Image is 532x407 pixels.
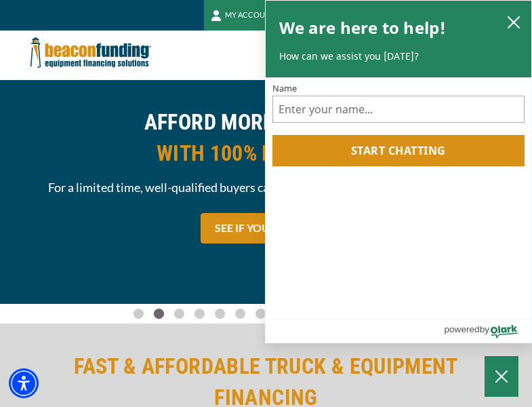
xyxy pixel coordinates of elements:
a: Go To Slide 0 [131,308,147,319]
div: Accessibility Menu [9,368,39,398]
a: Go To Slide 3 [192,308,208,319]
span: powered [444,321,479,338]
h2: We are here to help! [279,14,447,41]
label: Name [272,84,525,93]
input: Name [272,96,525,123]
span: by [480,321,489,338]
a: Powered by Olark [444,319,531,343]
img: Beacon Funding Corporation logo [30,31,151,75]
button: Close Chatbox [485,356,518,397]
span: WITH 100% FINANCING* [30,138,502,169]
a: SEE IF YOU QUALIFY [201,213,332,244]
button: Start chatting [272,135,525,166]
p: How can we assist you [DATE]? [279,50,518,63]
a: Go To Slide 6 [253,308,269,319]
a: Go To Slide 1 [151,308,167,319]
a: Go To Slide 2 [171,308,188,319]
a: Go To Slide 4 [212,308,228,319]
a: Go To Slide 5 [232,308,249,319]
span: For a limited time, well-qualified buyers can finance equipment for no money down*. [30,179,502,196]
h2: AFFORD MORE EQUIPMENT [30,106,502,169]
button: close chatbox [503,12,525,31]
